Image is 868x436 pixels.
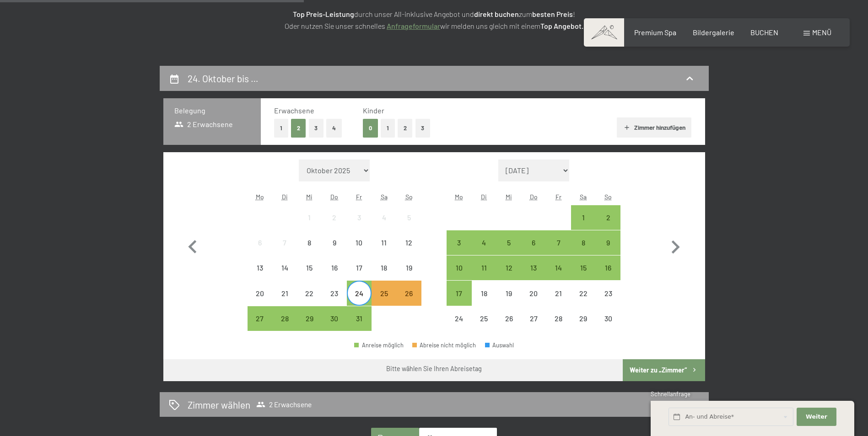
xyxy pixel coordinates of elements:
div: Abreise nicht möglich [396,255,421,280]
div: Abreise nicht möglich [546,306,571,331]
div: Abreise möglich [496,255,521,280]
div: Abreise möglich [347,306,372,331]
div: Abreise möglich [347,281,372,305]
div: 29 [572,315,595,338]
div: Abreise möglich [596,205,620,230]
div: Abreise nicht möglich [248,281,272,305]
div: 29 [298,315,321,338]
div: Thu Nov 06 2025 [521,230,546,255]
abbr: Dienstag [481,193,487,201]
div: 19 [497,290,520,313]
div: Sat Nov 01 2025 [571,205,596,230]
button: Weiter zu „Zimmer“ [623,359,705,381]
button: Vorheriger Monat [179,160,206,331]
div: 3 [348,214,371,237]
div: Wed Oct 22 2025 [297,281,322,305]
abbr: Sonntag [405,193,413,201]
div: 1 [298,214,321,237]
div: Abreise nicht möglich [396,205,421,230]
div: Sun Oct 12 2025 [396,230,421,255]
div: Abreise möglich [571,230,596,255]
div: 24 [348,290,371,313]
div: 7 [273,239,296,262]
div: Sat Oct 04 2025 [372,205,396,230]
span: Erwachsene [274,106,314,115]
div: 13 [522,264,545,287]
div: Fri Oct 17 2025 [347,255,372,280]
div: Thu Nov 13 2025 [521,255,546,280]
div: 28 [547,315,570,338]
div: Abreise nicht möglich [496,281,521,305]
div: Abreise nicht möglich [297,281,322,305]
div: 30 [323,315,346,338]
div: Anreise möglich [354,342,404,348]
abbr: Donnerstag [530,193,538,201]
div: Wed Oct 08 2025 [297,230,322,255]
div: Sun Nov 16 2025 [596,255,620,280]
div: 4 [372,214,395,237]
div: 28 [273,315,296,338]
div: Fri Nov 07 2025 [546,230,571,255]
div: Tue Nov 18 2025 [472,281,496,305]
div: 7 [547,239,570,262]
div: Mon Nov 24 2025 [447,306,471,331]
div: 16 [597,264,620,287]
div: Thu Nov 20 2025 [521,281,546,305]
div: 23 [597,290,620,313]
div: Fri Oct 03 2025 [347,205,372,230]
div: Abreise nicht möglich [347,205,372,230]
div: 21 [547,290,570,313]
div: 12 [397,239,420,262]
div: 20 [522,290,545,313]
strong: besten Preis [532,10,573,18]
button: 2 [398,119,413,138]
div: Abreise möglich [472,255,496,280]
abbr: Sonntag [604,193,612,201]
div: 26 [397,290,420,313]
div: Sat Nov 22 2025 [571,281,596,305]
abbr: Freitag [356,193,362,201]
div: Abreise nicht möglich [571,306,596,331]
div: 16 [323,264,346,287]
strong: direkt buchen [474,10,519,18]
div: Abreise möglich [596,255,620,280]
div: 18 [372,264,395,287]
div: 30 [597,315,620,338]
div: Abreise möglich [322,306,347,331]
div: Abreise möglich [571,205,596,230]
div: 24 [447,315,470,338]
abbr: Donnerstag [330,193,338,201]
div: Tue Oct 28 2025 [272,306,297,331]
div: Thu Oct 02 2025 [322,205,347,230]
h2: Zimmer wählen [188,398,250,411]
abbr: Freitag [555,193,561,201]
div: Thu Nov 27 2025 [521,306,546,331]
div: Abreise nicht möglich [322,205,347,230]
strong: Top Angebot. [540,21,583,30]
div: 22 [572,290,595,313]
abbr: Dienstag [282,193,288,201]
div: Tue Nov 25 2025 [472,306,496,331]
button: 3 [415,119,431,138]
div: Abreise nicht möglich [322,281,347,305]
div: 9 [597,239,620,262]
div: 2 [323,214,346,237]
div: Sun Oct 05 2025 [396,205,421,230]
button: 4 [326,119,342,138]
div: Abreise möglich [447,281,471,305]
div: Abreise nicht möglich [521,306,546,331]
div: Mon Oct 06 2025 [248,230,272,255]
div: Abreise nicht möglich [347,230,372,255]
div: 14 [273,264,296,287]
div: Wed Oct 01 2025 [297,205,322,230]
div: Fri Nov 28 2025 [546,306,571,331]
div: Abreise nicht möglich [248,230,272,255]
abbr: Montag [256,193,264,201]
div: Abreise nicht möglich [596,306,620,331]
div: Abreise möglich [521,230,546,255]
abbr: Samstag [580,193,587,201]
div: Abreise nicht möglich [521,281,546,305]
div: Abreise möglich [447,230,471,255]
div: Thu Oct 09 2025 [322,230,347,255]
div: Abreise nicht möglich [372,230,396,255]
